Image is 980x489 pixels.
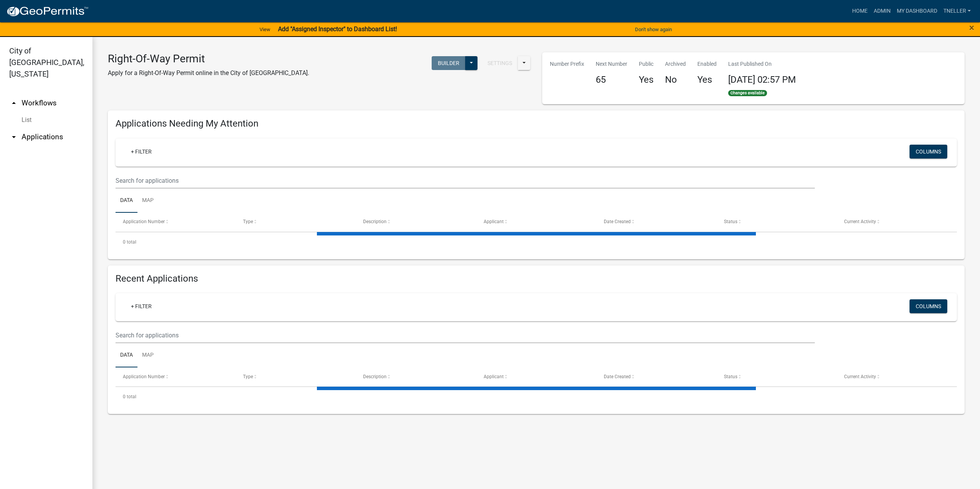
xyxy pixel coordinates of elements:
span: Description [363,219,387,224]
p: Number Prefix [550,60,584,68]
datatable-header-cell: Applicant [476,213,596,231]
a: Home [849,4,871,18]
a: Map [137,343,158,368]
p: Next Number [596,60,627,68]
span: Status [724,219,737,224]
a: Admin [871,4,894,18]
div: 0 total [116,387,957,406]
p: Public [639,60,653,68]
p: Apply for a Right-Of-Way Permit online in the City of [GEOGRAPHIC_DATA]. [108,68,309,78]
a: tneller [940,4,974,18]
span: Current Activity [844,374,876,379]
datatable-header-cell: Status [717,367,837,386]
i: arrow_drop_up [9,98,18,108]
h4: Yes [639,74,653,85]
p: Last Published On [728,60,796,68]
button: Columns [910,145,947,159]
button: Don't show again [632,23,675,36]
h4: Applications Needing My Attention [116,118,957,129]
datatable-header-cell: Date Created [596,213,717,231]
datatable-header-cell: Application Number [116,367,236,386]
span: Applicant [484,374,504,379]
datatable-header-cell: Date Created [596,367,717,386]
span: Applicant [484,219,504,224]
a: + Filter [125,145,158,159]
datatable-header-cell: Status [717,213,837,231]
span: Type [243,374,253,379]
datatable-header-cell: Current Activity [837,213,957,231]
datatable-header-cell: Applicant [476,367,596,386]
h3: Right-Of-Way Permit [108,52,309,65]
datatable-header-cell: Description [356,367,476,386]
span: Date Created [604,219,631,224]
h4: Yes [697,74,717,85]
datatable-header-cell: Application Number [116,213,236,231]
a: Data [116,343,137,368]
span: Application Number [123,374,165,379]
input: Search for applications [116,327,815,343]
strong: Add "Assigned Inspector" to Dashboard List! [278,25,397,33]
span: × [969,22,974,33]
h4: No [665,74,686,85]
button: Close [969,23,974,32]
p: Archived [665,60,686,68]
a: My Dashboard [894,4,940,18]
datatable-header-cell: Description [356,213,476,231]
span: [DATE] 02:57 PM [728,74,796,85]
a: Data [116,189,137,213]
i: arrow_drop_down [9,132,18,142]
button: Settings [481,56,518,70]
span: Type [243,219,253,224]
div: 0 total [116,232,957,252]
a: + Filter [125,299,158,313]
h4: Recent Applications [116,273,957,284]
p: Enabled [697,60,717,68]
datatable-header-cell: Current Activity [837,367,957,386]
input: Search for applications [116,173,815,189]
datatable-header-cell: Type [236,367,356,386]
h4: 65 [596,74,627,85]
a: View [256,23,273,36]
span: Date Created [604,374,631,379]
span: Application Number [123,219,165,224]
a: Map [137,189,158,213]
button: Builder [432,56,466,70]
span: Current Activity [844,219,876,224]
span: Changes available [728,90,767,96]
span: Description [363,374,387,379]
datatable-header-cell: Type [236,213,356,231]
span: Status [724,374,737,379]
button: Columns [910,299,947,313]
